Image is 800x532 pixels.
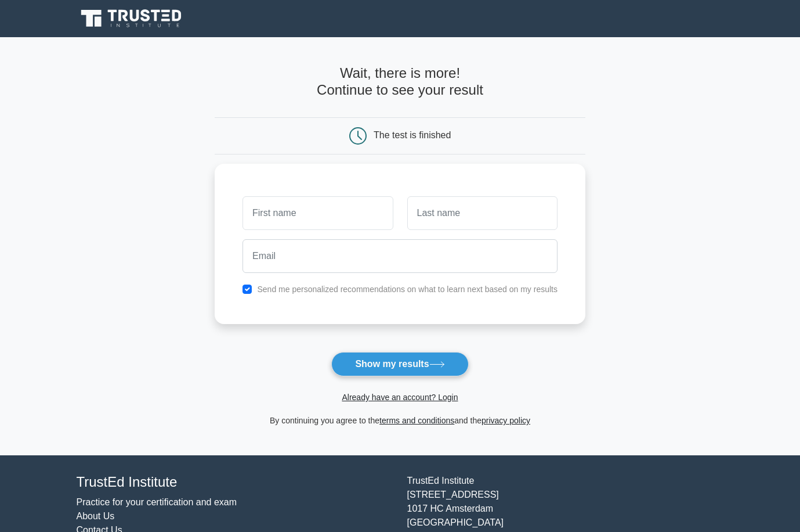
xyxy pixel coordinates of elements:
[215,65,585,99] h4: Wait, there is more! Continue to see your result
[77,497,237,507] a: Practice for your certification and exam
[208,414,592,427] div: By continuing you agree to the and the
[257,285,558,294] label: Send me personalized recommendations on what to learn next based on my results
[407,196,558,230] input: Last name
[374,130,451,140] div: The test is finished
[331,352,468,376] button: Show my results
[77,511,115,521] a: About Us
[482,416,530,425] a: privacy policy
[379,416,454,425] a: terms and conditions
[342,393,458,402] a: Already have an account? Login
[242,239,558,273] input: Email
[77,474,393,491] h4: TrustEd Institute
[242,196,393,230] input: First name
